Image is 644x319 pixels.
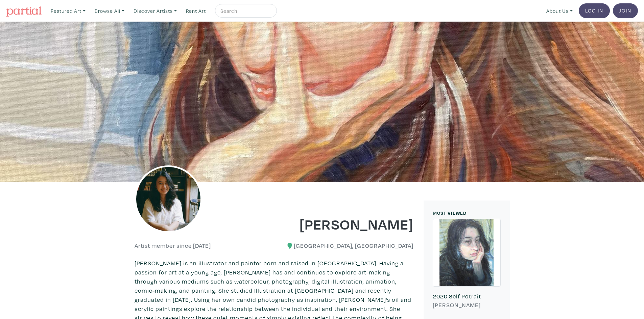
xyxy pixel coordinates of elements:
[135,165,202,233] img: phpThumb.php
[433,210,467,216] small: MOST VIEWED
[220,7,270,15] input: Search
[613,3,638,18] a: Join
[183,4,209,18] a: Rent Art
[433,219,501,318] a: 2020 Self Potrait [PERSON_NAME]
[279,242,413,249] h6: [GEOGRAPHIC_DATA], [GEOGRAPHIC_DATA]
[543,4,576,18] a: About Us
[279,215,413,233] h1: [PERSON_NAME]
[433,301,501,309] h6: [PERSON_NAME]
[48,4,89,18] a: Featured Art
[135,242,211,249] h6: Artist member since [DATE]
[433,293,501,300] h6: 2020 Self Potrait
[130,4,180,18] a: Discover Artists
[92,4,127,18] a: Browse All
[579,3,610,18] a: Log In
